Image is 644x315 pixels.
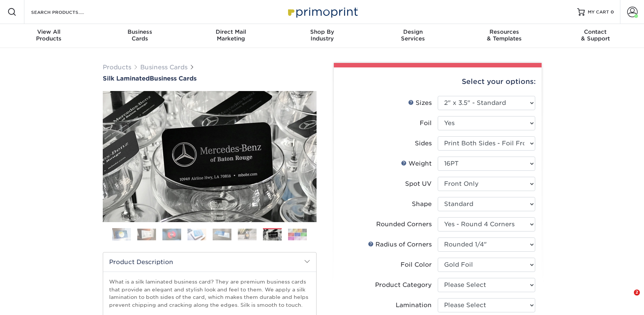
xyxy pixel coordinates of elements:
[368,28,459,42] div: Services
[188,228,206,240] img: Business Cards 04
[415,139,432,148] div: Sides
[276,28,368,42] div: Industry
[408,99,432,107] div: Sizes
[3,24,95,48] a: View AllProducts
[550,28,641,42] div: & Support
[412,200,432,209] div: Shape
[618,290,636,308] iframe: Intercom live chat
[94,24,185,48] a: BusinessCards
[634,290,640,296] span: 2
[94,28,185,35] span: Business
[588,9,609,15] span: MY CART
[375,281,432,290] div: Product Category
[185,28,276,35] span: Direct Mail
[140,64,188,71] a: Business Cards
[285,4,360,20] img: Primoprint
[238,228,257,240] img: Business Cards 06
[94,28,185,42] div: Cards
[103,91,317,222] img: Silk Laminated 07
[368,28,459,35] span: Design
[401,260,432,269] div: Foil Color
[103,75,150,82] span: Silk Laminated
[368,24,459,48] a: DesignServices
[185,28,276,42] div: Marketing
[30,7,104,16] input: SEARCH PRODUCTS.....
[550,24,641,48] a: Contact& Support
[368,240,432,249] div: Radius of Corners
[396,301,432,310] div: Lamination
[3,28,95,42] div: Products
[550,28,641,35] span: Contact
[611,9,614,15] span: 0
[276,24,368,48] a: Shop ByIndustry
[263,229,282,241] img: Business Cards 07
[103,75,317,82] h1: Business Cards
[103,75,317,82] a: Silk LaminatedBusiness Cards
[376,220,432,229] div: Rounded Corners
[3,28,95,35] span: View All
[340,67,536,96] div: Select your options:
[276,28,368,35] span: Shop By
[459,24,550,48] a: Resources& Templates
[288,228,307,240] img: Business Cards 08
[420,119,432,128] div: Foil
[185,24,276,48] a: Direct MailMarketing
[112,225,131,244] img: Business Cards 01
[405,179,432,188] div: Spot UV
[459,28,550,35] span: Resources
[213,228,231,240] img: Business Cards 05
[103,64,131,71] a: Products
[459,28,550,42] div: & Templates
[162,228,181,240] img: Business Cards 03
[103,252,316,272] h2: Product Description
[401,159,432,168] div: Weight
[137,228,156,240] img: Business Cards 02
